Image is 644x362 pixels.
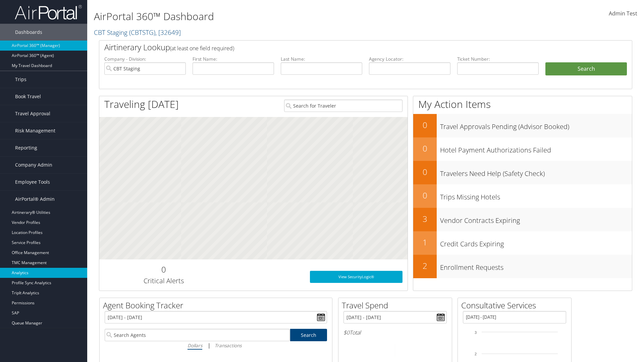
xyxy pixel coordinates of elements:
[609,3,637,24] a: Admin Test
[440,166,632,178] h3: Travelers Need Help (Safety Check)
[413,260,437,271] h2: 2
[440,189,632,202] h3: Trips Missing Hotels
[104,276,223,286] h3: Critical Alerts
[413,184,632,208] a: 0Trips Missing Hotels
[413,255,632,278] a: 2Enrollment Requests
[187,342,202,349] i: Dollars
[413,97,632,111] h1: My Action Items
[105,329,290,341] input: Search Agents
[193,56,274,62] label: First Name:
[440,142,632,155] h3: Hotel Payment Authorizations Failed
[105,341,327,350] div: |
[413,208,632,231] a: 3Vendor Contracts Expiring
[457,56,539,62] label: Ticket Number:
[104,264,223,275] h2: 0
[413,161,632,184] a: 0Travelers Need Help (Safety Check)
[104,56,186,62] label: Company - Division:
[461,300,571,311] h2: Consultative Services
[290,329,327,341] a: Search
[545,62,627,76] button: Search
[413,231,632,255] a: 1Credit Cards Expiring
[94,28,181,37] a: CBT Staging
[413,237,437,248] h2: 1
[104,42,583,53] h2: Airtinerary Lookup
[413,190,437,201] h2: 0
[310,271,402,283] a: View SecurityLogic®
[284,100,402,112] input: Search for Traveler
[440,236,632,249] h3: Credit Cards Expiring
[215,342,241,349] i: Transactions
[129,28,155,37] span: ( CBTSTG )
[369,56,450,62] label: Agency Locator:
[15,4,82,20] img: airportal-logo.png
[413,166,437,178] h2: 0
[15,122,55,139] span: Risk Management
[343,329,350,336] span: $0
[15,191,55,207] span: AirPortal® Admin
[440,119,632,131] h3: Travel Approvals Pending (Advisor Booked)
[413,213,437,225] h2: 3
[475,330,477,335] tspan: 3
[281,56,362,62] label: Last Name:
[103,300,332,311] h2: Agent Booking Tracker
[413,143,437,154] h2: 0
[15,157,52,173] span: Company Admin
[104,97,179,111] h1: Traveling [DATE]
[413,114,632,137] a: 0Travel Approvals Pending (Advisor Booked)
[609,10,637,17] span: Admin Test
[15,24,42,41] span: Dashboards
[15,71,26,88] span: Trips
[155,28,181,37] span: , [ 32649 ]
[342,300,452,311] h2: Travel Spend
[475,352,477,356] tspan: 2
[15,139,37,156] span: Reporting
[15,174,50,190] span: Employee Tools
[15,105,50,122] span: Travel Approval
[94,9,456,23] h1: AirPortal 360™ Dashboard
[413,119,437,131] h2: 0
[413,137,632,161] a: 0Hotel Payment Authorizations Failed
[343,329,447,336] h6: Total
[15,88,41,105] span: Book Travel
[440,259,632,272] h3: Enrollment Requests
[440,213,632,225] h3: Vendor Contracts Expiring
[170,45,234,52] span: (at least one field required)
